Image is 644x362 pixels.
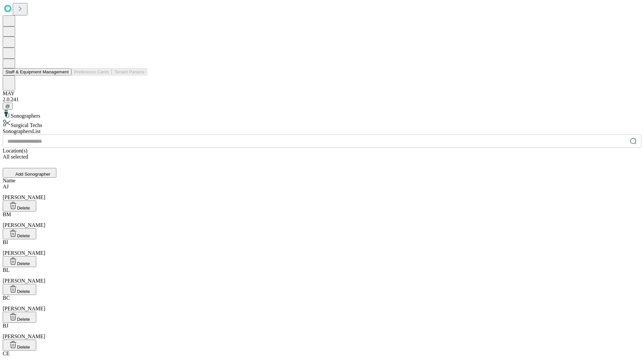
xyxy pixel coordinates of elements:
[3,154,641,160] div: All selected
[3,68,71,75] button: Staff & Equipment Management
[3,184,9,189] span: AJ
[5,104,10,109] span: @
[71,68,112,75] button: Preference Cards
[17,233,30,238] span: Delete
[3,284,36,295] button: Delete
[3,200,36,212] button: Delete
[3,148,28,154] span: Location(s)
[3,323,641,340] div: [PERSON_NAME]
[17,289,30,294] span: Delete
[112,68,147,75] button: Tenant Params
[3,119,641,128] div: Surgical Techs
[3,239,641,256] div: [PERSON_NAME]
[3,340,36,351] button: Delete
[3,228,36,239] button: Delete
[3,90,641,97] div: MAY
[17,345,30,350] span: Delete
[3,295,641,312] div: [PERSON_NAME]
[3,312,36,323] button: Delete
[3,323,8,328] span: BJ
[3,212,641,228] div: [PERSON_NAME]
[3,351,9,356] span: CE
[3,256,36,267] button: Delete
[3,110,641,119] div: Sonographers
[17,261,30,266] span: Delete
[3,267,9,273] span: BL
[3,184,641,200] div: [PERSON_NAME]
[3,212,11,217] span: BM
[15,172,50,177] span: Add Sonographer
[3,103,13,110] button: @
[17,317,30,322] span: Delete
[3,267,641,284] div: [PERSON_NAME]
[3,239,8,245] span: BI
[3,128,641,134] div: Sonographers List
[3,178,641,184] div: Name
[17,205,30,210] span: Delete
[3,295,10,301] span: BC
[3,168,56,178] button: Add Sonographer
[3,97,641,103] div: 2.0.241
